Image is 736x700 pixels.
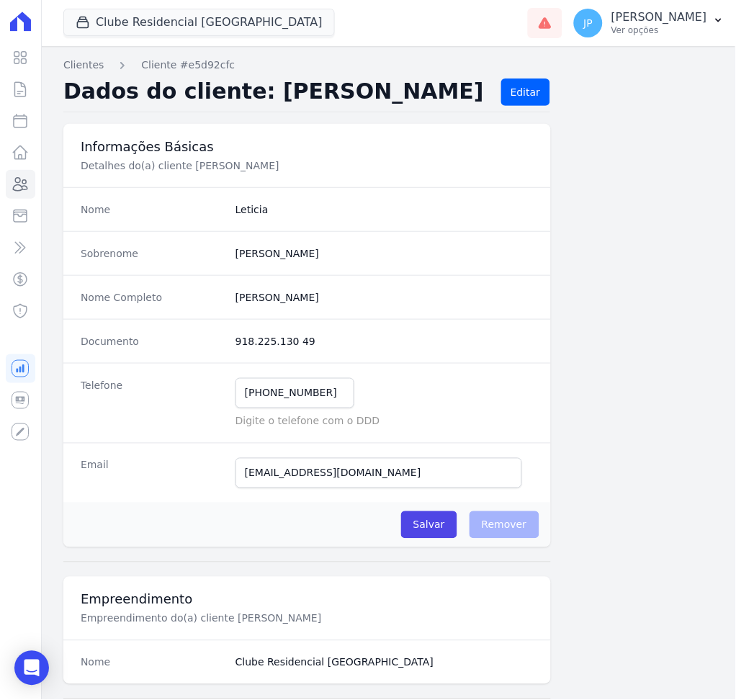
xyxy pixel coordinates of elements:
[401,511,457,539] input: Salvar
[81,158,534,173] p: Detalhes do(a) cliente [PERSON_NAME]
[470,511,539,539] span: Remover
[63,9,335,36] button: Clube Residencial [GEOGRAPHIC_DATA]
[81,202,224,217] dt: Nome
[81,591,534,609] h3: Empreendimento
[81,655,224,670] dt: Nome
[81,246,224,261] dt: Sobrenome
[235,414,534,428] p: Digite o telefone com o DDD
[562,3,736,43] button: JP [PERSON_NAME] Ver opções
[611,24,707,36] p: Ver opções
[584,18,593,28] span: JP
[63,58,713,73] nav: Breadcrumb
[81,138,534,156] h3: Informações Básicas
[235,290,534,305] dd: [PERSON_NAME]
[235,246,534,261] dd: [PERSON_NAME]
[81,334,224,349] dt: Documento
[235,655,534,670] dd: Clube Residencial [GEOGRAPHIC_DATA]
[501,78,549,106] a: Editar
[63,78,490,106] h2: Dados do cliente: [PERSON_NAME]
[81,611,534,626] p: Empreendimento do(a) cliente [PERSON_NAME]
[81,458,224,488] dt: Email
[235,202,534,217] dd: Leticia
[81,290,224,305] dt: Nome Completo
[14,651,49,686] div: Open Intercom Messenger
[235,334,534,349] dd: 918.225.130 49
[141,58,235,73] a: Cliente #e5d92cfc
[611,10,707,24] p: [PERSON_NAME]
[81,378,224,428] dt: Telefone
[63,58,104,73] a: Clientes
